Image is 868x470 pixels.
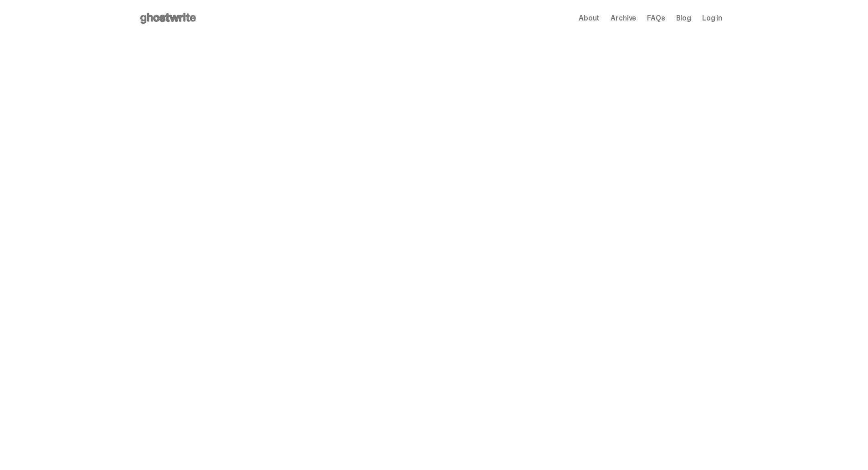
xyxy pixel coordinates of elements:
[676,15,691,22] a: Blog
[611,15,636,22] a: Archive
[579,15,600,22] a: About
[647,15,665,22] a: FAQs
[702,15,722,22] a: Log in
